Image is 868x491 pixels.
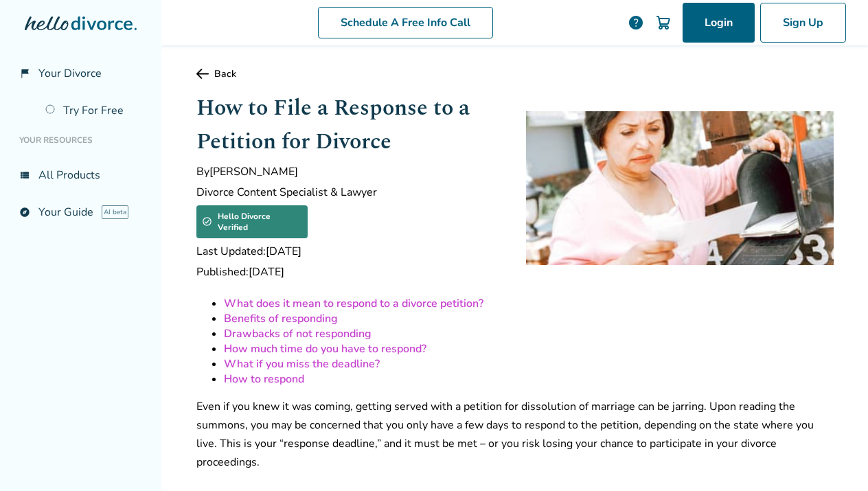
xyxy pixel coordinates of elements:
a: exploreYour GuideAI beta [11,196,150,228]
iframe: Chat Widget [799,425,868,491]
a: What does it mean to respond to a divorce petition? [224,296,483,311]
h1: How to File a Response to a Petition for Divorce [196,91,504,159]
span: Divorce Content Specialist & Lawyer [196,185,504,200]
a: Benefits of responding [224,311,338,326]
a: Sign Up [760,3,846,43]
span: Your Divorce [38,66,102,81]
span: By [PERSON_NAME] [196,164,504,179]
span: view_list [19,170,30,181]
span: AI beta [102,205,128,219]
a: How much time do you have to respond? [224,341,426,356]
span: Last Updated: [DATE] [196,244,504,259]
a: view_listAll Products [11,159,150,191]
a: Schedule A Free Info Call [318,7,493,38]
div: Hello Divorce Verified [196,205,308,238]
p: Even if you knew it was coming, getting served with a petition for dissolution of marriage can be... [196,398,834,472]
img: woman looking upset at the divorce papers she just received in the mail [526,111,834,265]
a: Try For Free [37,95,150,126]
a: help [628,14,644,31]
a: How to respond [224,372,304,387]
span: Published: [DATE] [196,264,504,279]
a: Drawbacks of not responding [224,326,372,341]
a: Login [683,3,755,43]
span: explore [19,207,30,218]
a: flag_2Your Divorce [11,58,150,89]
img: Cart [655,14,672,31]
span: flag_2 [19,68,30,79]
a: Back [196,67,834,80]
li: Your Resources [11,126,150,154]
a: What if you miss the deadline? [224,356,380,372]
